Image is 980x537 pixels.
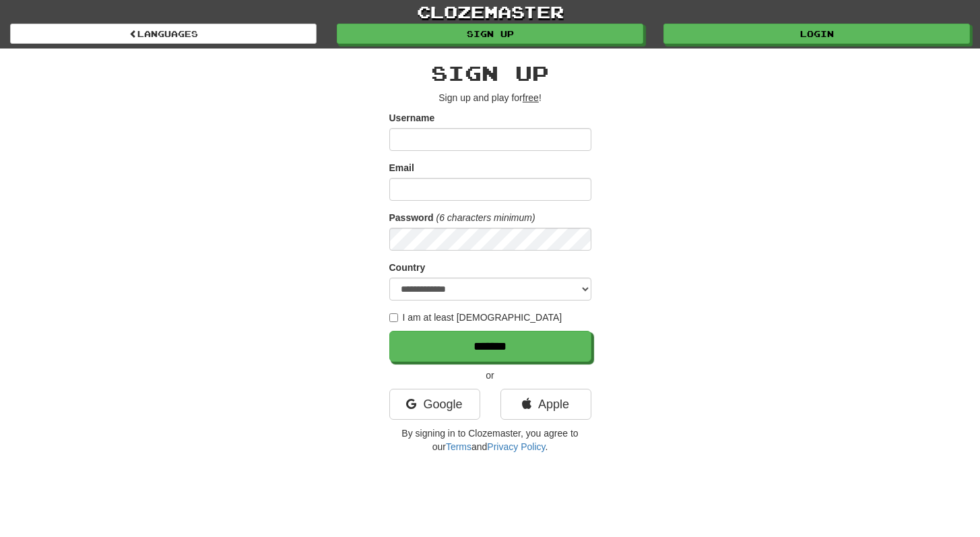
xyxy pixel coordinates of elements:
[10,24,317,44] a: Languages
[523,92,539,103] u: free
[436,212,535,223] em: (6 characters minimum)
[389,62,591,84] h2: Sign up
[337,24,643,44] a: Sign up
[389,91,591,104] p: Sign up and play for !
[389,261,426,274] label: Country
[389,161,414,175] label: Email
[389,211,434,224] label: Password
[663,24,970,44] a: Login
[389,427,591,453] p: By signing in to Clozemaster, you agree to our and .
[389,111,435,125] label: Username
[389,311,562,324] label: I am at least [DEMOGRAPHIC_DATA]
[389,389,480,420] a: Google
[389,313,398,322] input: I am at least [DEMOGRAPHIC_DATA]
[487,441,545,452] a: Privacy Policy
[389,369,591,382] p: or
[500,389,591,420] a: Apple
[446,441,471,452] a: Terms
